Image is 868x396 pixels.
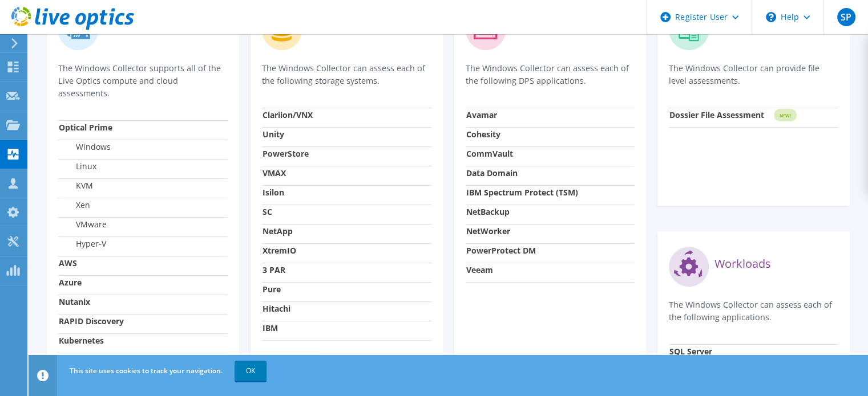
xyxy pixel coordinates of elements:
strong: PowerProtect DM [466,245,536,256]
strong: Nutanix [59,296,90,307]
strong: Isilon [263,187,284,198]
strong: IBM Spectrum Protect (TSM) [466,187,578,198]
strong: NetApp [263,226,293,236]
strong: VMAX [263,168,286,178]
label: Workloads [714,258,771,270]
strong: AWS [59,258,77,268]
strong: Cohesity [466,129,500,140]
strong: Data Domain [466,168,518,178]
label: KVM [59,180,93,191]
strong: 3 PAR [263,264,285,275]
label: Hyper-V [59,238,106,250]
label: Linux [59,161,96,172]
p: The Windows Collector can assess each of the following applications. [669,299,838,324]
strong: Avamar [466,109,497,120]
strong: PowerStore [263,148,309,159]
p: The Windows Collector can assess each of the following DPS applications. [466,62,635,87]
tspan: NEW! [780,112,791,119]
p: The Windows Collector can provide file level assessments. [669,62,838,87]
strong: Hitachi [263,303,290,314]
strong: SQL Server [669,346,712,357]
strong: Unity [263,129,284,140]
label: VMware [59,219,107,230]
strong: IBM [263,322,278,333]
strong: XtremIO [263,245,296,256]
span: This site uses cookies to track your navigation. [70,366,223,375]
strong: Pure [263,284,281,295]
strong: Dossier File Assessment [669,109,764,120]
strong: Azure [59,277,82,288]
svg: \n [766,12,776,22]
strong: NetBackup [466,206,510,217]
a: OK [235,361,267,381]
strong: CommVault [466,148,513,159]
p: The Windows Collector can assess each of the following storage systems. [262,62,431,87]
strong: SC [263,206,272,217]
strong: RAPID Discovery [59,316,124,326]
label: Windows [59,141,111,153]
span: SP [837,8,855,26]
strong: Kubernetes [59,335,104,346]
strong: Veeam [466,264,493,275]
label: Xen [59,199,90,211]
p: The Windows Collector supports all of the Live Optics compute and cloud assessments. [58,62,228,100]
strong: Optical Prime [59,122,112,133]
strong: Clariion/VNX [263,109,313,120]
strong: NetWorker [466,226,510,236]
